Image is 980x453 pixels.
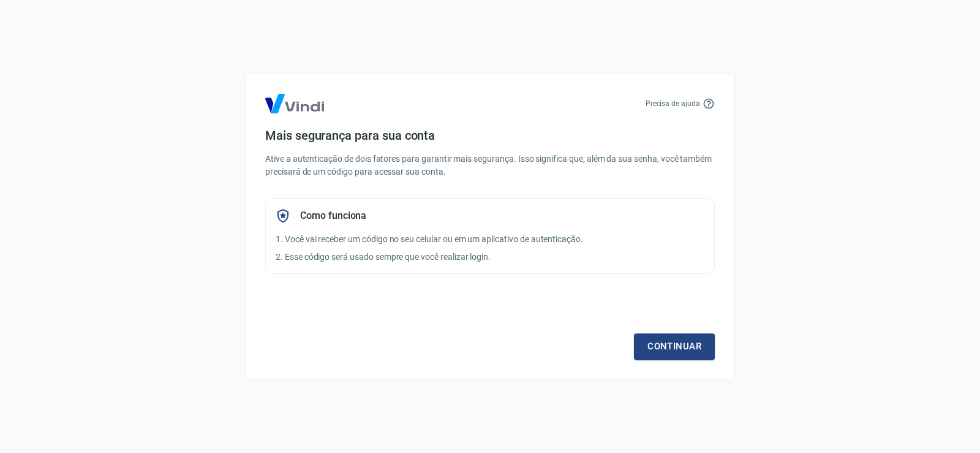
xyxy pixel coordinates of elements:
[265,153,715,178] p: Ative a autenticação de dois fatores para garantir mais segurança. Isso significa que, além da su...
[265,94,324,113] img: Logo Vind
[300,210,366,222] h5: Como funciona
[265,128,715,143] h4: Mais segurança para sua conta
[276,233,704,246] p: 1. Você vai receber um código no seu celular ou em um aplicativo de autenticação.
[634,333,715,359] a: Continuar
[646,98,700,109] p: Precisa de ajuda
[276,251,704,264] p: 2. Esse código será usado sempre que você realizar login.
